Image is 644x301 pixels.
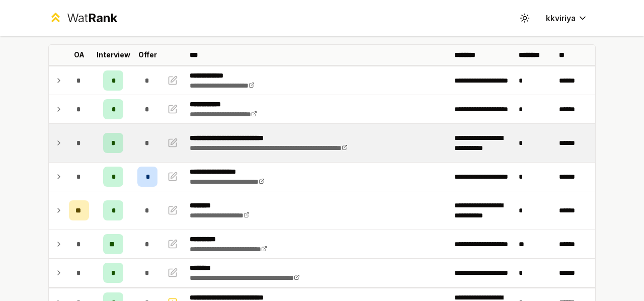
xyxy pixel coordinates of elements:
[138,50,157,60] p: Offer
[48,10,117,26] a: WatRank
[97,50,130,60] p: Interview
[74,50,85,60] p: OA
[546,12,576,24] span: kkviriya
[88,11,117,25] span: Rank
[538,9,596,27] button: kkviriya
[67,10,117,26] div: Wat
